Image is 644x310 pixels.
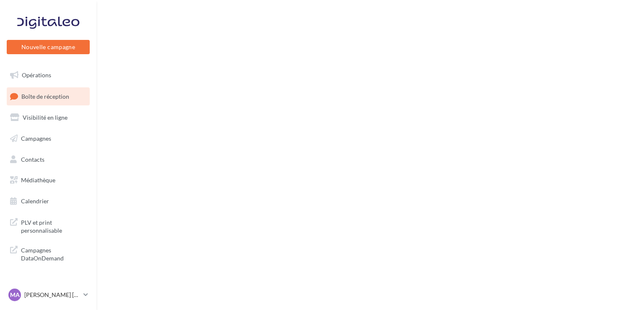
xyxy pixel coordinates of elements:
[5,151,91,168] a: Contacts
[21,135,51,142] span: Campagnes
[5,130,91,147] a: Campagnes
[5,192,91,210] a: Calendrier
[10,291,20,299] span: MA
[5,171,91,189] a: Médiathèque
[21,92,69,100] span: Boîte de réception
[7,287,90,303] a: MA [PERSON_NAME] [PERSON_NAME]
[5,241,91,266] a: Campagnes DataOnDemand
[5,213,91,238] a: PLV et print personnalisable
[21,176,55,184] span: Médiathèque
[5,66,91,84] a: Opérations
[23,114,68,121] span: Visibilité en ligne
[22,71,51,79] span: Opérations
[5,87,91,105] a: Boîte de réception
[21,197,49,205] span: Calendrier
[21,155,44,163] span: Contacts
[24,291,80,299] p: [PERSON_NAME] [PERSON_NAME]
[5,109,91,126] a: Visibilité en ligne
[7,40,90,54] button: Nouvelle campagne
[21,217,86,235] span: PLV et print personnalisable
[21,244,86,263] span: Campagnes DataOnDemand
